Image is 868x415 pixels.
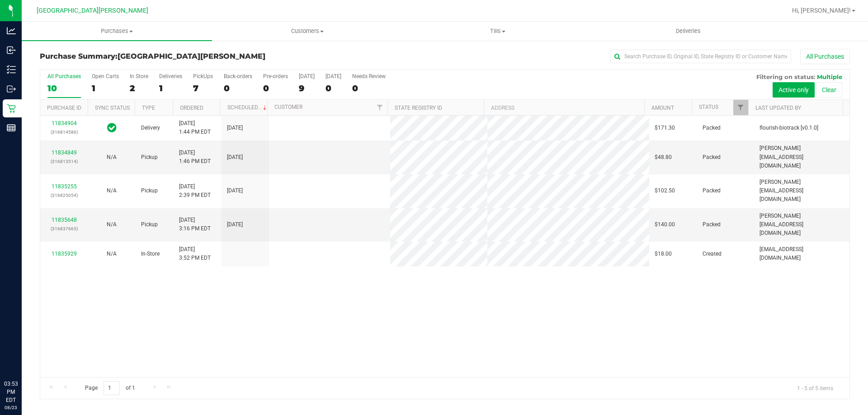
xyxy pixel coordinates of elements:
[655,153,672,162] span: $48.80
[141,153,158,162] span: Pickup
[22,27,212,35] span: Purchases
[159,73,182,79] div: Deliveries
[52,251,77,257] a: 11835929
[373,100,387,115] a: Filter
[46,157,82,166] p: (316813514)
[703,124,721,132] span: Packed
[759,245,844,262] span: [EMAIL_ADDRESS][DOMAIN_NAME]
[9,343,36,370] iframe: Resource center
[141,250,160,258] span: In-Store
[7,65,16,74] inline-svg: Inventory
[95,105,130,111] a: Sync Status
[107,153,117,162] button: N/A
[325,73,341,79] div: [DATE]
[352,73,386,79] div: Needs Review
[107,187,117,194] span: Not Applicable
[759,212,844,238] span: [PERSON_NAME][EMAIL_ADDRESS][DOMAIN_NAME]
[7,84,16,93] inline-svg: Outbound
[651,105,674,111] a: Amount
[703,153,721,162] span: Packed
[610,50,791,63] input: Search Purchase ID, Original ID, State Registry ID or Customer Name...
[179,245,211,262] span: [DATE] 3:52 PM EDT
[107,121,117,134] span: In Sync
[7,26,16,35] inline-svg: Analytics
[7,46,16,55] inline-svg: Inbound
[107,250,117,258] button: N/A
[212,27,402,35] span: Customers
[593,22,783,41] a: Deliveries
[703,187,721,195] span: Packed
[159,83,182,93] div: 1
[193,73,213,79] div: PickUps
[699,104,718,110] a: Status
[92,83,119,93] div: 1
[759,178,844,204] span: [PERSON_NAME][EMAIL_ADDRESS][DOMAIN_NAME]
[755,105,801,111] a: Last Updated By
[790,381,840,395] span: 1 - 5 of 5 items
[130,83,148,93] div: 2
[47,73,81,79] div: All Purchases
[141,124,160,132] span: Delivery
[107,251,117,257] span: Not Applicable
[47,83,81,93] div: 10
[403,27,592,35] span: Tills
[179,216,211,233] span: [DATE] 3:16 PM EDT
[107,154,117,160] span: Not Applicable
[227,153,243,162] span: [DATE]
[224,83,252,93] div: 0
[484,100,644,116] th: Address
[47,105,81,111] a: Purchase ID
[179,119,211,136] span: [DATE] 1:44 PM EDT
[664,27,713,35] span: Deliveries
[22,22,212,41] a: Purchases
[224,73,252,79] div: Back-orders
[759,124,818,132] span: flourish-biotrack [v0.1.0]
[193,83,213,93] div: 7
[37,7,148,14] span: [GEOGRAPHIC_DATA][PERSON_NAME]
[274,104,302,110] a: Customer
[263,83,288,93] div: 0
[773,82,815,98] button: Active only
[212,22,402,41] a: Customers
[179,182,211,200] span: [DATE] 2:39 PM EDT
[77,381,142,395] span: Page of 1
[52,120,77,126] a: 11834904
[325,83,341,93] div: 0
[46,224,82,233] p: (316837665)
[52,217,77,223] a: 11835648
[227,104,269,111] a: Scheduled
[180,105,203,111] a: Ordered
[46,128,82,136] p: (316814586)
[800,49,850,64] button: All Purchases
[142,105,155,111] a: Type
[104,381,120,395] input: 1
[4,404,18,411] p: 08/23
[92,73,119,79] div: Open Carts
[703,250,722,258] span: Created
[7,123,16,132] inline-svg: Reports
[299,83,315,93] div: 9
[179,149,211,166] span: [DATE] 1:46 PM EDT
[299,73,315,79] div: [DATE]
[792,7,851,14] span: Hi, [PERSON_NAME]!
[395,105,442,111] a: State Registry ID
[402,22,593,41] a: Tills
[46,191,82,200] p: (316825054)
[816,82,842,98] button: Clear
[352,83,386,93] div: 0
[141,220,158,229] span: Pickup
[655,124,675,132] span: $171.30
[227,124,243,132] span: [DATE]
[227,187,243,195] span: [DATE]
[107,187,117,195] button: N/A
[52,183,77,190] a: 11835255
[107,220,117,229] button: N/A
[7,104,16,113] inline-svg: Retail
[756,73,815,80] span: Filtering on status:
[655,220,675,229] span: $140.00
[227,220,243,229] span: [DATE]
[40,52,310,61] h3: Purchase Summary:
[130,73,148,79] div: In Store
[733,100,748,115] a: Filter
[817,73,842,80] span: Multiple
